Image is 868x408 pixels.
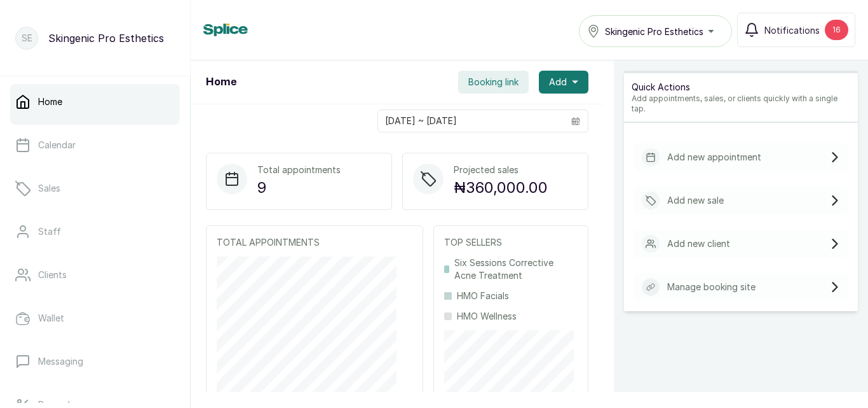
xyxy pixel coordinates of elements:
[217,236,412,249] p: TOTAL APPOINTMENTS
[571,116,580,125] svg: calendar
[257,164,341,176] p: Total appointments
[764,24,820,37] span: Notifications
[10,344,180,379] a: Messaging
[468,76,519,88] span: Booking link
[825,20,848,40] div: 16
[206,74,236,90] h1: Home
[579,15,732,47] button: Skingenic Pro Esthetics
[549,76,567,88] span: Add
[38,312,64,325] p: Wallet
[667,151,761,164] p: Add new appointment
[38,182,60,195] p: Sales
[10,127,180,163] a: Calendar
[10,214,180,250] a: Staff
[22,32,32,45] p: SE
[737,13,855,47] button: Notifications16
[10,300,180,336] a: Wallet
[457,290,509,302] p: HMO Facials
[378,110,564,132] input: Select date
[667,194,724,207] p: Add new sale
[10,171,180,206] a: Sales
[257,176,341,199] p: 9
[454,164,548,176] p: Projected sales
[38,95,62,108] p: Home
[632,81,850,94] p: Quick Actions
[454,257,578,282] p: Six Sessions Corrective Acne Treatment
[38,139,76,151] p: Calendar
[38,355,83,368] p: Messaging
[48,31,164,46] p: Skingenic Pro Esthetics
[667,281,756,293] p: Manage booking site
[539,71,588,94] button: Add
[38,269,67,281] p: Clients
[632,94,850,114] p: Add appointments, sales, or clients quickly with a single tap.
[605,25,703,38] span: Skingenic Pro Esthetics
[444,236,578,249] p: TOP SELLERS
[38,225,61,238] p: Staff
[454,176,548,199] p: ₦360,000.00
[10,257,180,293] a: Clients
[667,237,730,250] p: Add new client
[458,71,529,94] button: Booking link
[457,310,517,323] p: HMO Wellness
[10,84,180,120] a: Home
